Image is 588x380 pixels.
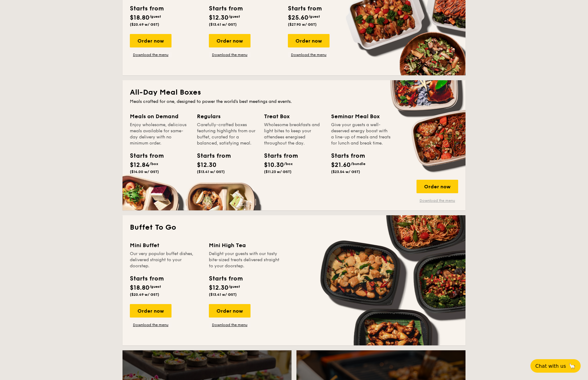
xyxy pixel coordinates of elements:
[209,14,228,21] span: $12.30
[197,161,217,169] span: $12.30
[308,14,320,19] span: /guest
[209,251,281,269] div: Delight your guests with our tasty bite-sized treats delivered straight to your doorstep.
[130,292,159,297] span: ($20.49 w/ GST)
[209,292,237,297] span: ($13.41 w/ GST)
[130,52,171,57] a: Download the menu
[130,223,458,232] h2: Buffet To Go
[209,241,281,250] div: Mini High Tea
[130,322,171,327] a: Download the menu
[209,22,237,27] span: ($13.41 w/ GST)
[209,284,228,292] span: $12.30
[130,99,458,105] div: Meals crafted for one, designed to power the world's best meetings and events.
[331,161,351,169] span: $21.60
[197,151,224,160] div: Starts from
[284,162,293,166] span: /box
[130,4,163,13] div: Starts from
[130,241,202,250] div: Mini Buffet
[228,14,240,19] span: /guest
[288,34,330,47] div: Order now
[530,359,581,373] button: Chat with us🦙
[288,14,308,21] span: $25.60
[130,34,171,47] div: Order now
[209,274,242,283] div: Starts from
[568,363,576,370] span: 🦙
[228,284,240,289] span: /guest
[209,322,251,327] a: Download the menu
[417,180,458,193] div: Order now
[130,274,163,283] div: Starts from
[331,170,360,174] span: ($23.54 w/ GST)
[351,162,365,166] span: /bundle
[331,151,359,160] div: Starts from
[130,161,149,169] span: $12.84
[130,251,202,269] div: Our very popular buffet dishes, delivered straight to your doorstep.
[264,161,284,169] span: $10.30
[197,122,257,146] div: Carefully-crafted boxes featuring highlights from our buffet, curated for a balanced, satisfying ...
[331,122,391,146] div: Give your guests a well-deserved energy boost with a line-up of meals and treats for lunch and br...
[197,170,225,174] span: ($13.41 w/ GST)
[130,151,157,160] div: Starts from
[264,112,324,121] div: Treat Box
[130,170,159,174] span: ($14.00 w/ GST)
[130,88,458,97] h2: All-Day Meal Boxes
[130,14,149,21] span: $18.80
[288,4,321,13] div: Starts from
[130,122,190,146] div: Enjoy wholesome, delicious meals available for same-day delivery with no minimum order.
[197,112,257,121] div: Regulars
[149,284,161,289] span: /guest
[209,304,251,318] div: Order now
[209,52,251,57] a: Download the menu
[288,22,317,27] span: ($27.90 w/ GST)
[288,52,330,57] a: Download the menu
[331,112,391,121] div: Seminar Meal Box
[264,122,324,146] div: Wholesome breakfasts and light bites to keep your attendees energised throughout the day.
[130,284,149,292] span: $18.80
[264,151,292,160] div: Starts from
[209,34,251,47] div: Order now
[130,112,190,121] div: Meals on Demand
[149,162,158,166] span: /box
[149,14,161,19] span: /guest
[264,170,292,174] span: ($11.23 w/ GST)
[130,22,159,27] span: ($20.49 w/ GST)
[130,304,171,318] div: Order now
[209,4,242,13] div: Starts from
[535,363,566,369] span: Chat with us
[417,198,458,203] a: Download the menu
